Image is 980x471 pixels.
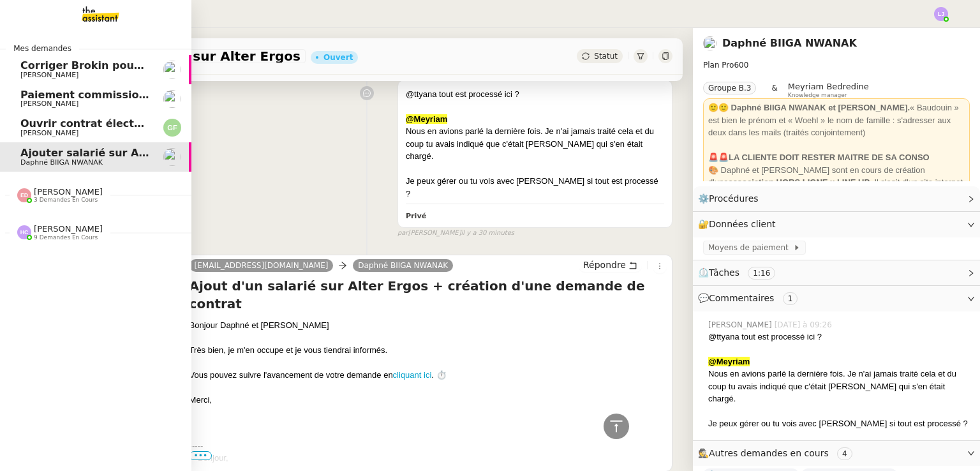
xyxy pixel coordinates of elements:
span: [PERSON_NAME] [34,187,103,197]
b: Privé [406,212,426,220]
span: 3 demandes en cours [34,197,98,204]
div: ⏲️Tâches 1:16 [693,260,980,285]
small: [PERSON_NAME] [397,228,514,239]
nz-tag: 1 [783,292,798,305]
strong: 🙂🙂 Daphné BIIGA NWANAK et [PERSON_NAME]. [708,103,910,112]
span: Daphné BIIGA NWANAK [20,158,103,167]
span: Moyens de paiement [708,241,793,254]
span: [PERSON_NAME] [20,71,78,79]
app-user-label: Knowledge manager [788,82,869,98]
span: Meyriam Bedredine [788,82,869,91]
img: svg [17,188,31,202]
div: Nous en avions parlé la dernière fois. Je n'ai jamais traité cela et du coup tu avais indiqué que... [406,125,664,163]
span: 💬 [698,293,803,303]
span: Répondre [583,258,626,271]
img: users%2FWH1OB8fxGAgLOjAz1TtlPPgOcGL2%2Favatar%2F32e28291-4026-4208-b892-04f74488d877 [163,90,181,108]
a: Daphné BIIGA NWANAK [722,37,857,49]
span: par [397,228,408,239]
h4: Ajout d'un salarié sur Alter Ergos + création d'une demande de contrat [189,277,667,313]
nz-tag: 1:16 [748,267,775,280]
span: [PERSON_NAME] [34,224,103,234]
span: Corriger Brokin pour clôture comptable [20,59,247,71]
div: Vous pouvez suivre l'avancement de votre demande en . ⏱️ [189,369,667,382]
span: Tâches [709,267,739,278]
div: Bonjour, [198,452,667,465]
span: [PERSON_NAME] [708,319,775,331]
img: users%2FKPVW5uJ7nAf2BaBJPZnFMauzfh73%2Favatar%2FDigitalCollectionThumbnailHandler.jpeg [163,148,181,166]
nz-tag: 4 [837,447,852,460]
div: ----- [189,440,667,452]
div: Ouvert [323,54,353,61]
div: @ttyana tout est processé ici ? [406,88,664,101]
button: Répondre [579,258,642,272]
span: 9 demandes en cours [34,234,98,241]
span: Paiement commission [PERSON_NAME] [20,89,244,101]
img: svg [17,225,31,239]
span: Statut [594,52,618,61]
span: Commentaires [709,293,774,303]
img: users%2FKPVW5uJ7nAf2BaBJPZnFMauzfh73%2Favatar%2FDigitalCollectionThumbnailHandler.jpeg [703,36,717,50]
span: Ouvrir contrat électricité temporaire [20,117,232,130]
span: ⚙️ [698,191,764,206]
div: Je peux gérer ou tu vois avec [PERSON_NAME] si tout est processé ? [406,175,664,200]
span: Mes demandes [6,42,79,55]
span: 🔐 [698,217,781,232]
span: [DATE] à 09:26 [775,319,835,331]
a: cliquant ici [393,370,432,380]
strong: @Meyriam [406,114,447,124]
span: Données client [709,219,776,229]
div: 🎨 Daphné et [PERSON_NAME] sont en cours de création d'une . Il s'agit d'un site internet qui va v... [708,164,965,214]
div: 🔐Données client [693,212,980,237]
span: il y a 30 minutes [461,228,515,239]
div: Merci, [189,394,667,407]
div: Très bien, je m'en occupe et je vous tiendrai informés. [189,344,667,357]
strong: association HORS LIGNE x LINE UP [728,177,870,187]
span: & [771,82,777,98]
nz-tag: Groupe B.3 [703,82,756,94]
div: 🕵️Autres demandes en cours 4 [693,441,980,466]
span: 600 [734,61,748,70]
a: Daphné BIIGA NWANAK [353,260,453,271]
div: ⚙️Procédures [693,186,980,211]
span: Procédures [709,193,759,204]
span: Ajouter salarié sur Alter Ergos [20,147,195,159]
span: [PERSON_NAME] [20,129,78,137]
img: svg [163,119,181,137]
div: @ttyana tout est processé ici ? [708,331,970,343]
div: Bonjour Daphné et [PERSON_NAME] [189,319,667,332]
span: Autres demandes en cours [709,448,829,458]
div: Je peux gérer ou tu vois avec [PERSON_NAME] si tout est processé ? [708,417,970,430]
span: [EMAIL_ADDRESS][DOMAIN_NAME] [195,261,329,270]
span: ⏲️ [698,267,786,278]
img: users%2F0zQGGmvZECeMseaPawnreYAQQyS2%2Favatar%2Feddadf8a-b06f-4db9-91c4-adeed775bb0f [163,61,181,78]
div: 💬Commentaires 1 [693,286,980,311]
span: Plan Pro [703,61,734,70]
span: Knowledge manager [788,92,847,99]
span: ••• [189,451,212,460]
strong: 🚨🚨LA CLIENTE DOIT RESTER MAITRE DE SA CONSO [708,153,930,162]
span: 🕵️ [698,448,857,458]
span: [PERSON_NAME] [20,100,78,108]
div: Nous en avions parlé la dernière fois. Je n'ai jamais traité cela et du coup tu avais indiqué que... [708,368,970,405]
div: « Baudouin » est bien le prénom et « Woehl » le nom de famille : s'adresser aux deux dans les mai... [708,101,965,139]
strong: @Meyriam [708,357,750,366]
img: svg [934,7,948,21]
